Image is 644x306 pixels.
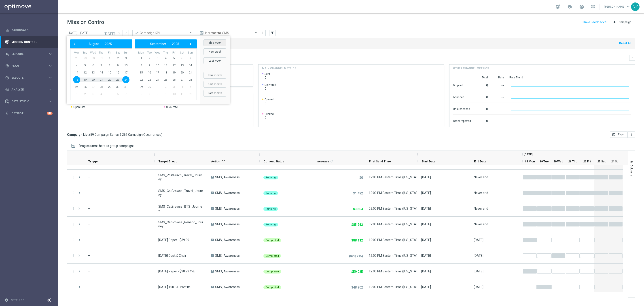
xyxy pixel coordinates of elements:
[178,55,186,62] span: 6
[5,52,9,56] i: person_search
[5,64,48,68] div: Plan
[5,88,53,91] div: track_changes Analyze keyboard_arrow_right
[5,107,53,119] div: Optibot
[330,159,333,163] i: refresh
[89,76,97,83] span: 20
[146,55,153,62] span: 2
[162,83,169,91] span: 2
[11,88,48,91] span: Analyze
[5,76,53,80] div: play_circle_outline Execute keyboard_arrow_right
[5,52,48,56] div: Explore
[5,40,53,44] div: Mission Control
[178,83,186,91] span: 4
[73,105,85,109] span: Open rate
[493,93,504,100] div: --
[215,175,240,179] span: SMS_Awareness
[73,83,80,91] span: 25
[145,51,154,55] th: weekday
[178,91,186,98] span: 11
[89,91,97,98] span: 3
[629,55,635,61] button: keyboard_arrow_down
[154,83,161,91] span: 1
[105,51,114,55] th: weekday
[114,51,122,55] th: weekday
[567,4,572,9] span: school
[631,2,640,11] div: NZ
[178,62,186,69] span: 13
[493,117,504,124] div: --
[5,76,9,80] i: play_circle_outline
[211,176,214,179] span: A
[81,55,89,62] span: 29
[215,254,240,258] span: SMS_Awareness
[138,69,145,76] span: 15
[73,76,80,83] span: 18
[211,223,214,226] span: A
[116,30,123,36] button: arrow_back
[199,31,204,35] i: preview
[114,55,121,62] span: 2
[154,62,161,69] span: 10
[98,83,105,91] span: 28
[71,207,75,211] i: more_vert
[158,205,203,213] span: SMS_CatBrowse_BTS_Journey
[89,62,97,69] span: 6
[114,91,121,98] span: 6
[187,55,194,62] span: 7
[630,165,633,176] span: Columns
[188,41,193,47] button: ›
[48,87,53,92] i: keyboard_arrow_right
[211,207,214,210] span: A
[67,36,230,104] bs-daterangepicker-container: calendar
[421,175,431,179] div: 17 Jun 2025, Tuesday
[71,41,77,47] span: ‹
[114,69,121,76] span: 16
[147,41,169,47] button: September
[453,66,489,70] h4: Other channel metrics
[162,91,169,98] span: 9
[5,28,9,32] i: equalizer
[263,175,278,179] colored-tag: Running
[316,160,329,163] span: Increase
[611,160,620,163] span: 24 Sun
[211,286,214,288] span: A
[211,254,214,257] span: A
[476,93,488,100] div: 0
[187,76,194,83] span: 28
[71,238,75,242] button: more_vert
[265,76,270,80] span: 0
[493,105,504,112] div: --
[146,76,153,83] span: 23
[88,160,99,163] span: Trigger
[211,192,214,194] span: A
[89,133,90,137] span: (
[170,55,178,62] span: 5
[369,160,391,163] span: First Send Time
[48,99,53,103] i: keyboard_arrow_right
[270,31,274,35] i: filter_alt
[123,30,129,36] button: arrow_forward
[5,36,53,48] div: Mission Control
[265,98,274,101] span: Opened
[266,176,276,179] span: Running
[88,191,91,195] span: —
[71,175,75,179] i: more_vert
[215,269,240,273] span: SMS_Awareness
[71,269,75,273] button: more_vert
[134,31,139,35] i: trending_up
[124,31,127,34] i: arrow_forward
[211,270,214,273] span: A
[162,51,170,55] th: weekday
[215,238,240,242] span: SMS_Awareness
[67,19,106,26] h1: Mission Control
[73,62,80,69] span: 4
[102,41,115,47] button: 2025
[422,160,435,163] span: Start Date
[613,20,616,24] i: add
[583,160,591,163] span: 22 Fri
[71,191,75,195] i: more_vert
[11,24,53,36] a: Dashboard
[369,191,440,195] span: 12:00 PM Eastern Time (New York) (UTC -04:00)
[203,39,226,46] button: This week
[114,83,121,91] span: 30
